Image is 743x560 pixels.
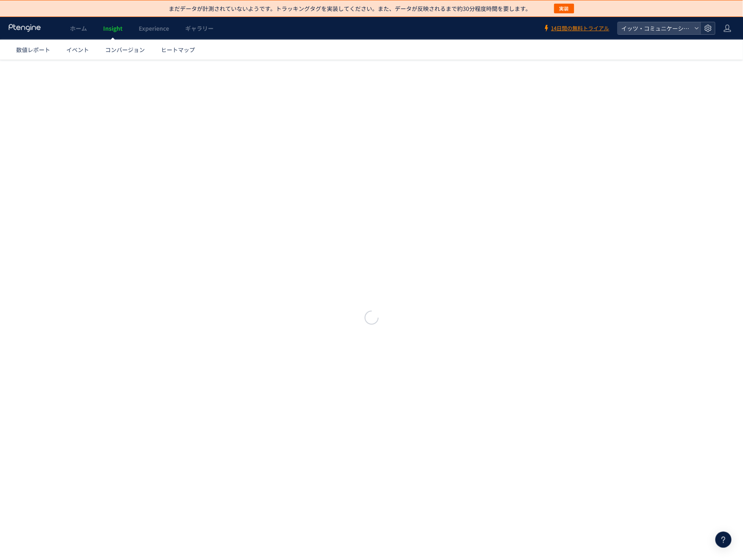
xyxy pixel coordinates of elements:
[619,22,691,34] span: イッツ・コミュニケーションズ株式会社様UIUX改善PJ
[105,46,145,54] span: コンバージョン
[554,4,574,13] button: 実装
[66,46,89,54] span: イベント
[70,24,87,32] span: ホーム
[543,25,610,32] a: 14日間の無料トライアル
[169,4,531,13] p: まだデータが計測されていないようです。トラッキングタグを実装してください。また、データが反映されるまで約30分程度時間を要します。
[103,24,123,32] span: Insight
[139,24,169,32] span: Experience
[16,46,50,54] span: 数値レポート
[559,4,569,13] span: 実装
[185,24,214,32] span: ギャラリー
[551,25,610,32] span: 14日間の無料トライアル
[161,46,195,54] span: ヒートマップ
